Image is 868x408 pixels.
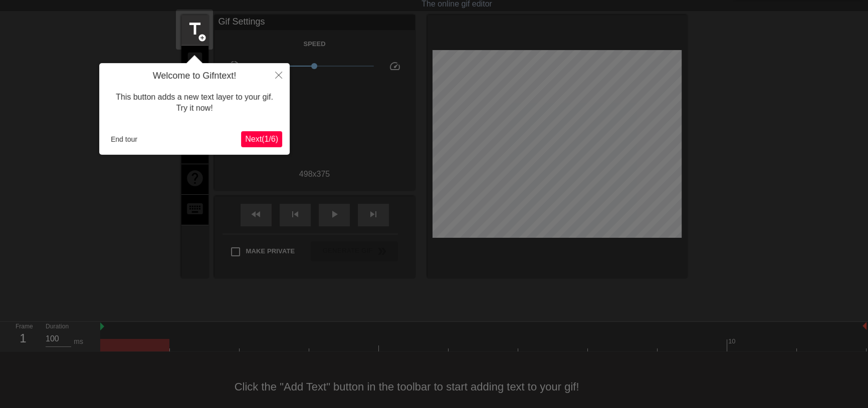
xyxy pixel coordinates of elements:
[107,132,141,147] button: End tour
[241,131,282,147] button: Next
[107,71,282,82] h4: Welcome to Gifntext!
[107,82,282,124] div: This button adds a new text layer to your gif. Try it now!
[268,63,290,86] button: Close
[245,135,278,143] span: Next ( 1 / 6 )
